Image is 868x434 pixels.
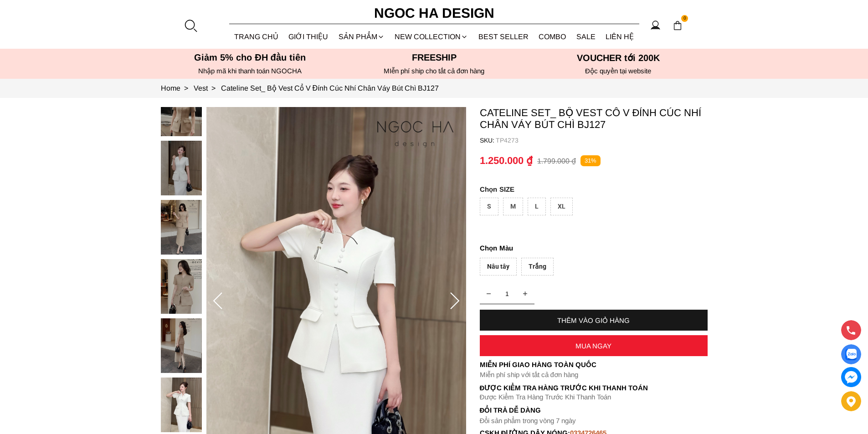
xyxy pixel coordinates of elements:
a: Link to Home [161,84,194,92]
div: THÊM VÀO GIỎ HÀNG [480,317,708,324]
p: 1.799.000 ₫ [537,157,576,165]
div: Nâu tây [480,258,517,276]
a: Ngoc Ha Design [366,2,503,24]
img: Cateline Set_ Bộ Vest Cổ V Đính Cúc Nhí Chân Váy Bút Chì BJ127_mini_2 [161,82,202,136]
h5: VOUCHER tới 200K [529,52,708,63]
a: Display image [841,344,861,364]
a: SALE [571,25,601,49]
img: Cateline Set_ Bộ Vest Cổ V Đính Cúc Nhí Chân Váy Bút Chì BJ127_mini_6 [161,318,202,373]
a: LIÊN HỆ [601,25,639,49]
a: GIỚI THIỆU [283,25,334,49]
p: SIZE [480,185,708,193]
img: Cateline Set_ Bộ Vest Cổ V Đính Cúc Nhí Chân Váy Bút Chì BJ127_mini_7 [161,378,202,432]
span: > [180,84,192,92]
h6: Độc quyền tại website [529,67,708,75]
img: Cateline Set_ Bộ Vest Cổ V Đính Cúc Nhí Chân Váy Bút Chì BJ127_mini_5 [161,259,202,314]
p: Được Kiểm Tra Hàng Trước Khi Thanh Toán [480,384,708,392]
a: Link to Cateline Set_ Bộ Vest Cổ V Đính Cúc Nhí Chân Váy Bút Chì BJ127 [221,84,439,92]
span: 0 [681,15,688,22]
img: img-CART-ICON-ksit0nf1 [673,20,683,31]
p: Cateline Set_ Bộ Vest Cổ V Đính Cúc Nhí Chân Váy Bút Chì BJ127 [480,107,708,131]
font: Miễn phí ship với tất cả đơn hàng [480,371,578,378]
p: Được Kiểm Tra Hàng Trước Khi Thanh Toán [480,393,708,401]
font: Nhập mã khi thanh toán NGOCHA [198,67,302,75]
a: Combo [534,25,571,49]
p: TP4273 [496,137,708,144]
a: NEW COLLECTION [390,25,473,49]
p: Màu [480,243,708,254]
h6: SKU: [480,137,496,144]
div: M [503,198,523,215]
a: messenger [841,367,861,387]
font: Giảm 5% cho ĐH đầu tiên [194,52,306,62]
p: 31% [580,155,601,167]
span: > [208,84,219,92]
div: S [480,198,498,215]
img: Display image [845,349,857,360]
h6: MIễn phí ship cho tất cả đơn hàng [345,67,524,75]
a: Link to Vest [194,84,221,92]
div: MUA NGAY [480,342,708,350]
a: BEST SELLER [473,25,534,49]
h6: Đổi trả dễ dàng [480,406,708,414]
font: Freeship [412,52,457,62]
font: Miễn phí giao hàng toàn quốc [480,361,596,368]
div: L [528,198,546,215]
img: Cateline Set_ Bộ Vest Cổ V Đính Cúc Nhí Chân Váy Bút Chì BJ127_mini_4 [161,200,202,255]
a: TRANG CHỦ [229,25,284,49]
img: Cateline Set_ Bộ Vest Cổ V Đính Cúc Nhí Chân Váy Bút Chì BJ127_mini_3 [161,141,202,195]
div: Trắng [521,258,554,276]
font: Đổi sản phẩm trong vòng 7 ngày [480,417,576,424]
p: 1.250.000 ₫ [480,155,533,167]
div: XL [550,198,573,215]
input: Quantity input [480,285,534,303]
div: SẢN PHẨM [334,25,390,49]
